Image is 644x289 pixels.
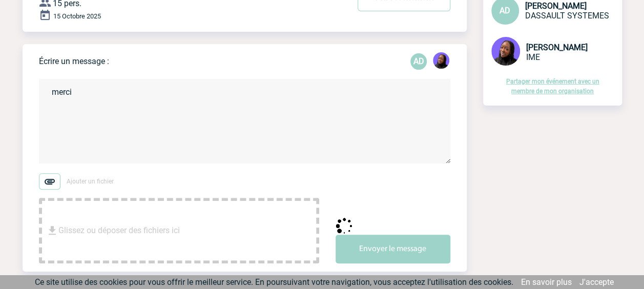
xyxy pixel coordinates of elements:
[506,78,599,95] a: Partager mon événement avec un membre de mon organisation
[525,1,587,11] span: [PERSON_NAME]
[410,53,427,70] div: Anne-Catherine DELECROIX
[336,235,450,263] button: Envoyer le message
[491,37,520,66] img: 131349-0.png
[46,224,58,237] img: file_download.svg
[526,43,588,52] span: [PERSON_NAME]
[525,11,609,20] span: DASSAULT SYSTEMES
[521,277,572,287] a: En savoir plus
[410,53,427,70] p: AD
[500,6,510,15] span: AD
[433,52,449,71] div: Tabaski THIAM
[433,52,449,69] img: 131349-0.png
[526,52,540,62] span: IME
[39,56,109,66] p: Écrire un message :
[53,12,101,20] span: 15 Octobre 2025
[67,178,114,185] span: Ajouter un fichier
[579,277,614,287] a: J'accepte
[35,277,513,287] span: Ce site utilise des cookies pour vous offrir le meilleur service. En poursuivant votre navigation...
[58,205,180,256] span: Glissez ou déposer des fichiers ici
